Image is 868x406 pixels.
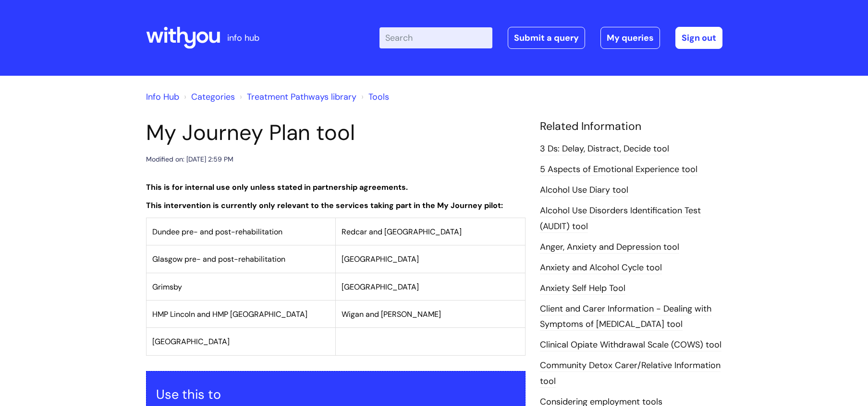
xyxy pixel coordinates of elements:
a: Alcohol Use Diary tool [540,184,628,197]
span: [GEOGRAPHIC_DATA] [342,282,419,292]
div: | - [379,27,722,49]
h4: Related Information [540,120,722,133]
a: Anxiety and Alcohol Cycle tool [540,262,662,274]
strong: This intervention is currently only relevant to the services taking part in the My Journey pilot: [146,200,503,210]
a: Alcohol Use Disorders Identification Test (AUDIT) tool [540,205,701,232]
a: 5 Aspects of Emotional Experience tool [540,163,697,176]
p: info hub [227,30,259,46]
a: Anxiety Self Help Tool [540,282,625,295]
a: 3 Ds: Delay, Distract, Decide tool [540,143,669,155]
a: Treatment Pathways library [247,91,356,103]
li: Tools [359,89,389,104]
a: Submit a query [508,27,585,49]
strong: This is for internal use only unless stated in partnership agreements. [146,182,408,192]
span: Glasgow pre- and post-rehabilitation [152,254,285,264]
span: Grimsby [152,282,182,292]
li: Solution home [182,89,235,104]
span: [GEOGRAPHIC_DATA] [152,336,230,347]
a: Anger, Anxiety and Depression tool [540,241,679,254]
span: Dundee pre- and post-rehabilitation [152,227,282,237]
a: Categories [191,91,235,103]
span: HMP Lincoln and HMP [GEOGRAPHIC_DATA] [152,309,307,319]
a: Client and Carer Information - Dealing with Symptoms of [MEDICAL_DATA] tool [540,303,711,331]
div: Modified on: [DATE] 2:59 PM [146,153,233,165]
a: Community Detox Carer/Relative Information tool [540,360,721,387]
li: Treatment Pathways library [237,89,356,104]
a: My queries [600,27,660,49]
h1: My Journey Plan tool [146,120,526,146]
a: Info Hub [146,91,179,103]
h3: Use this to [156,387,515,402]
input: Search [379,27,492,48]
a: Tools [368,91,389,103]
span: [GEOGRAPHIC_DATA] [342,254,419,264]
a: Clinical Opiate Withdrawal Scale (COWS) tool [540,339,721,351]
a: Sign out [675,27,722,49]
span: Wigan and [PERSON_NAME] [342,309,441,319]
span: Redcar and [GEOGRAPHIC_DATA] [342,227,462,237]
